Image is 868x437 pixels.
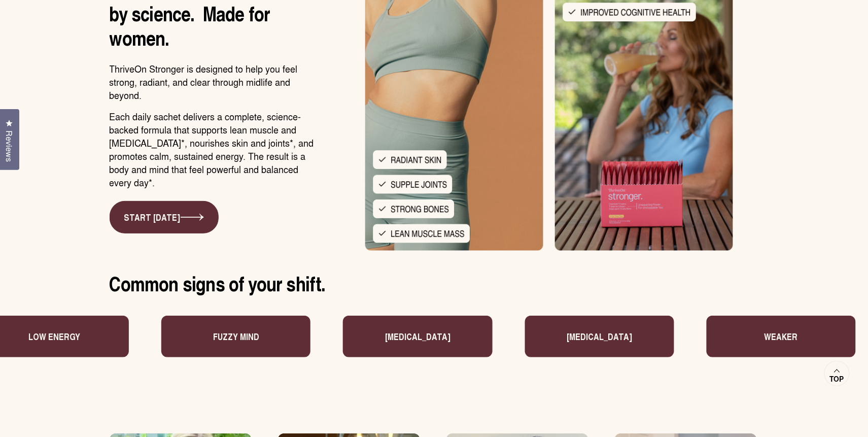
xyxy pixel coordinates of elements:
p: Each daily sachet delivers a complete, science-backed formula that supports lean muscle and [MEDI... [110,110,319,189]
p: [MEDICAL_DATA] [384,330,449,343]
span: Reviews [3,130,16,162]
a: START [DATE] [110,201,219,233]
span: Top [830,375,844,384]
p: Low energy [27,330,79,343]
p: [MEDICAL_DATA] [566,330,631,343]
h2: Common signs of your shift. [110,271,759,295]
p: ThriveOn Stronger is designed to help you feel strong, radiant, and clear through midlife and bey... [110,62,319,102]
p: Weaker [763,330,797,343]
p: Fuzzy mind [212,330,258,343]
